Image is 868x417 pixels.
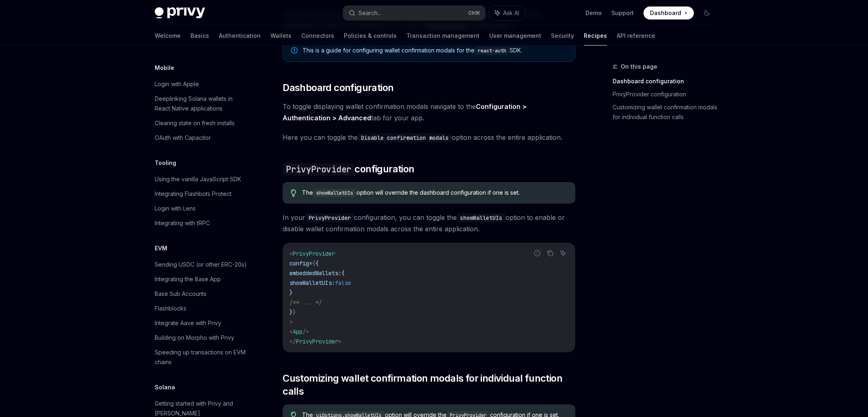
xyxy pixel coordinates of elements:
[155,204,196,213] div: Login with Lens
[148,116,252,130] a: Clearing state on fresh installs
[148,187,252,201] a: Integrating Flashbots Protect
[155,274,221,284] div: Integrating the Base App
[155,63,174,73] h5: Mobile
[289,308,293,316] span: }
[551,26,574,46] a: Security
[155,333,234,343] div: Building on Morpho with Privy
[305,213,354,222] code: PrivyProvider
[148,216,252,230] a: Integrating with tRPC
[475,47,510,55] code: react-auth
[545,248,555,258] button: Copy the contents from the code block
[289,328,293,335] span: <
[283,81,393,94] span: Dashboard configuration
[358,8,381,18] div: Search...
[613,88,720,101] a: PrivyProvider configuration
[617,26,655,46] a: API reference
[155,133,211,143] div: OAuth with Capacitor
[302,328,309,335] span: />
[358,133,452,142] code: Disable confirmation modals
[489,6,525,20] button: Ask AI
[219,26,261,46] a: Authentication
[155,382,175,392] h5: Solana
[283,101,575,124] span: To toggle displaying wallet confirmation modals navigate to the tab for your app.
[148,172,252,187] a: Using the vanilla JavaScript SDK
[155,118,235,128] div: Clearing state on fresh installs
[283,372,575,398] span: Customizing wallet confirmation modals for individual function calls
[315,260,319,267] span: {
[155,260,247,269] div: Sending USDC (or other ERC-20s)
[700,7,713,20] button: Toggle dark mode
[489,26,541,46] a: User management
[155,289,207,299] div: Base Sub Accounts
[309,260,312,267] span: =
[468,10,480,16] span: Ctrl K
[148,301,252,316] a: Flashblocks
[155,7,205,19] img: dark logo
[291,47,298,54] svg: Note
[289,289,293,296] span: }
[296,338,338,345] span: PrivyProvider
[155,347,247,367] div: Speeding up transactions on EVM chains
[148,287,252,301] a: Base Sub Accounts
[643,7,694,20] a: Dashboard
[289,250,293,257] span: <
[335,279,351,287] span: false
[457,213,505,222] code: showWalletUIs
[155,94,247,113] div: Deeplinking Solana wallets in React Native applications
[148,272,252,287] a: Integrating the Base App
[650,9,681,17] span: Dashboard
[148,201,252,216] a: Login with Lens
[289,318,293,326] span: >
[301,26,334,46] a: Connectors
[283,163,414,176] span: configuration
[270,26,291,46] a: Wallets
[338,338,341,345] span: >
[341,269,345,277] span: {
[503,9,519,17] span: Ask AI
[289,338,296,345] span: </
[406,26,479,46] a: Transaction management
[289,260,309,267] span: config
[148,130,252,145] a: OAuth with Capacitor
[148,345,252,369] a: Speeding up transactions on EVM chains
[283,163,354,176] code: PrivyProvider
[155,174,241,184] div: Using the vanilla JavaScript SDK
[613,75,720,88] a: Dashboard configuration
[283,132,575,143] span: Here you can toggle the option across the entire application.
[532,248,542,258] button: Report incorrect code
[291,189,296,197] svg: Tip
[343,6,485,20] button: Search...CtrlK
[312,260,315,267] span: {
[344,26,397,46] a: Policies & controls
[302,46,567,55] div: This is a guide for configuring wallet confirmation modals for the SDK.
[148,330,252,345] a: Building on Morpho with Privy
[293,250,335,257] span: PrivyProvider
[289,279,335,287] span: showWalletUIs:
[313,189,356,197] code: showWalletUIs
[585,9,602,17] a: Demo
[148,316,252,330] a: Integrate Aave with Privy
[283,212,575,235] span: In your configuration, you can toggle the option to enable or disable wallet confirmation modals ...
[558,248,568,258] button: Ask AI
[613,101,720,124] a: Customizing wallet confirmation modals for individual function calls
[155,79,199,89] div: Login with Apple
[155,304,186,313] div: Flashblocks
[621,62,657,72] span: On this page
[155,218,210,228] div: Integrating with tRPC
[302,189,567,197] div: The option will override the dashboard configuration if one is set.
[155,158,176,168] h5: Tooling
[190,26,209,46] a: Basics
[155,26,181,46] a: Welcome
[584,26,607,46] a: Recipes
[148,77,252,91] a: Login with Apple
[155,318,221,328] div: Integrate Aave with Privy
[148,257,252,272] a: Sending USDC (or other ERC-20s)
[293,308,296,316] span: }
[155,189,231,199] div: Integrating Flashbots Protect
[293,328,302,335] span: App
[148,91,252,116] a: Deeplinking Solana wallets in React Native applications
[155,243,167,253] h5: EVM
[611,9,634,17] a: Support
[289,269,341,277] span: embeddedWallets:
